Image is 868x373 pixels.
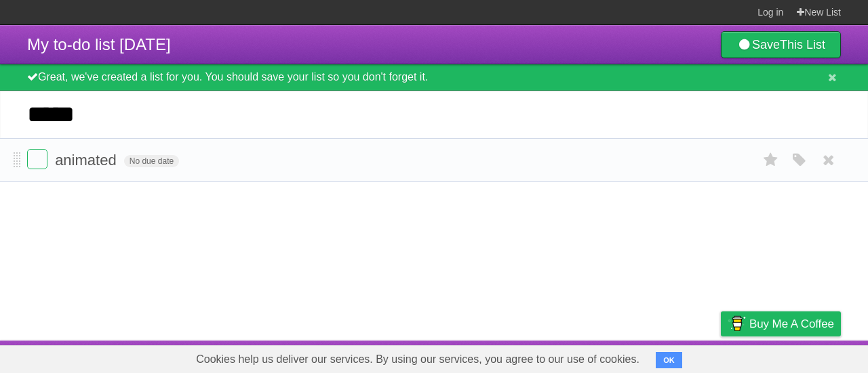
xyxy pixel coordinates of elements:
img: Buy me a coffee [728,312,746,335]
b: This List [780,38,825,51]
label: Star task [758,149,784,171]
a: Privacy [703,344,738,370]
a: Developers [585,344,640,370]
span: animated [55,152,120,169]
a: About [540,344,569,370]
a: Suggest a feature [755,344,841,370]
span: My to-do list [DATE] [27,35,171,53]
button: OK [656,352,682,368]
span: Cookies help us deliver our services. By using our services, you agree to our use of cookies. [182,346,653,373]
span: Buy me a coffee [749,312,834,336]
a: SaveThis List [721,31,841,58]
a: Buy me a coffee [721,311,841,336]
a: Terms [657,344,687,370]
span: No due date [124,155,179,167]
label: Done [27,149,47,169]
